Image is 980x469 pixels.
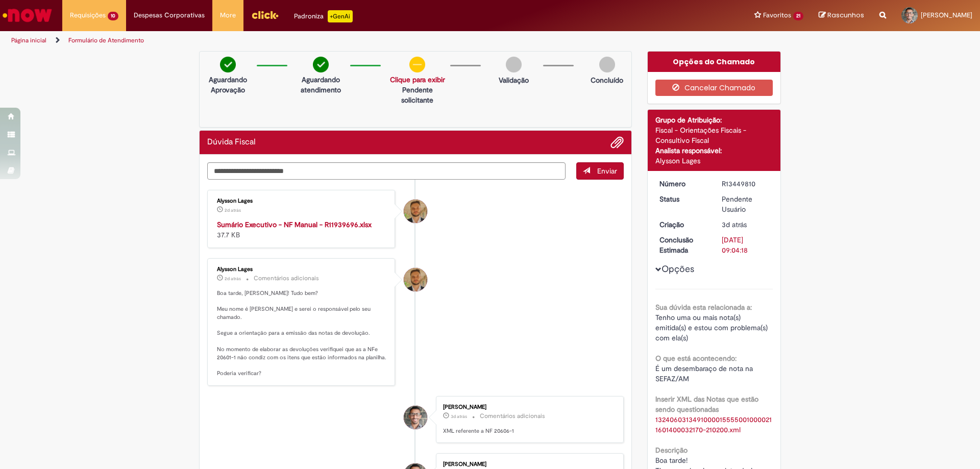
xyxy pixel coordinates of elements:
[576,162,624,180] button: Enviar
[655,80,773,96] button: Cancelar Chamado
[297,75,345,95] p: Aguardando atendimento
[217,198,387,204] div: Alysson Lages
[655,125,773,145] div: Fiscal - Orientações Fiscais - Consultivo Fiscal
[655,115,773,125] div: Grupo de Atribuição:
[254,274,319,283] small: Comentários adicionais
[313,57,329,72] img: check-circle-green.png
[220,10,236,20] span: More
[599,57,615,72] img: img-circle-grey.png
[328,10,353,22] p: +GenAi
[251,7,279,22] img: click_logo_yellow_360x200.png
[220,57,236,72] img: check-circle-green.png
[652,194,715,204] dt: Status
[655,313,770,342] span: Tenho uma ou mais nota(s) emitida(s) e estou com problema(s) com ela(s)
[655,446,688,455] b: Descrição
[648,52,781,72] div: Opções do Chamado
[443,404,613,410] div: [PERSON_NAME]
[597,166,617,176] span: Enviar
[404,268,427,291] div: Alysson Lages
[506,57,522,72] img: img-circle-grey.png
[207,138,256,147] h2: Dúvida Fiscal Histórico de tíquete
[217,289,387,378] p: Boa tarde, [PERSON_NAME]! Tudo bem? Meu nome é [PERSON_NAME] e serei o responsável pelo seu chama...
[722,220,747,229] time: 26/08/2025 17:04:14
[225,276,241,282] time: 27/08/2025 14:45:29
[655,354,737,363] b: O que está acontecendo:
[655,364,755,383] span: É um desembaraço de nota na SEFAZ/AM
[655,415,772,434] a: Download de 13240603134910000155550010000211601400032170-210200.xml
[294,10,353,22] div: Padroniza
[722,219,769,230] div: 26/08/2025 17:04:14
[451,413,467,419] span: 3d atrás
[225,207,241,213] span: 2d atrás
[225,207,241,213] time: 27/08/2025 14:46:19
[722,220,747,229] span: 3d atrás
[443,461,613,467] div: [PERSON_NAME]
[591,75,623,85] p: Concluído
[655,156,773,166] div: Alysson Lages
[655,303,752,312] b: Sua dúvida esta relacionada a:
[1,5,54,26] img: ServiceNow
[204,75,252,95] p: Aguardando Aprovação
[655,394,758,414] b: Inserir XML das Notas que estão sendo questionadas
[480,412,545,421] small: Comentários adicionais
[404,406,427,429] div: Leandro Da Silva Ferreira
[217,266,387,273] div: Alysson Lages
[921,11,972,19] span: [PERSON_NAME]
[8,31,646,50] ul: Trilhas de página
[108,12,118,20] span: 10
[827,10,864,20] span: Rascunhos
[207,162,566,180] textarea: Digite sua mensagem aqui...
[443,427,613,435] p: XML referente a NF 20606-1
[499,75,529,85] p: Validação
[225,276,241,282] span: 2d atrás
[404,200,427,223] div: Alysson Lages
[819,11,864,20] a: Rascunhos
[722,235,769,255] div: [DATE] 09:04:18
[722,194,769,214] div: Pendente Usuário
[390,75,445,84] a: Clique para exibir
[652,219,715,230] dt: Criação
[763,10,791,20] span: Favoritos
[390,85,445,105] p: Pendente solicitante
[793,12,803,20] span: 21
[652,179,715,189] dt: Número
[68,36,144,44] a: Formulário de Atendimento
[451,413,467,419] time: 26/08/2025 17:16:01
[655,145,773,156] div: Analista responsável:
[610,136,624,149] button: Adicionar anexos
[11,36,46,44] a: Página inicial
[652,235,715,255] dt: Conclusão Estimada
[70,10,106,20] span: Requisições
[134,10,205,20] span: Despesas Corporativas
[409,57,425,72] img: circle-minus.png
[217,219,387,240] div: 37.7 KB
[722,179,769,189] div: R13449810
[217,220,372,229] a: Sumário Executivo - NF Manual - R11939696.xlsx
